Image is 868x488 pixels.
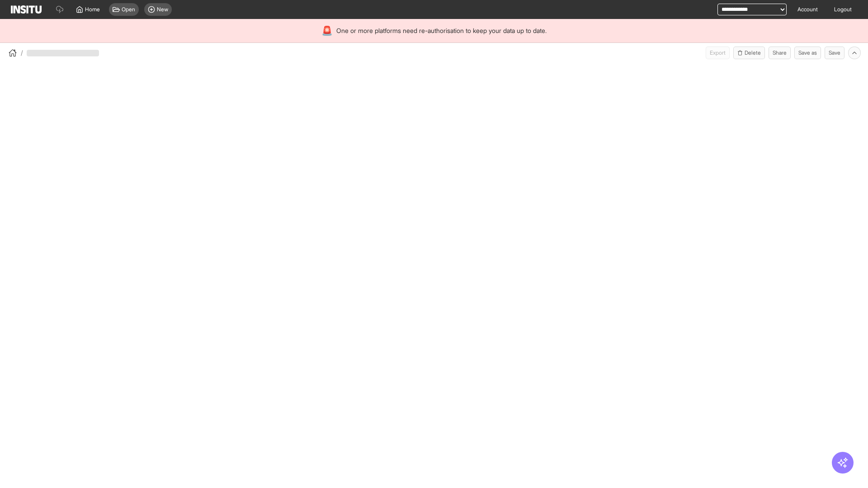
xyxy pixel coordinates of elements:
[336,26,547,35] span: One or more platforms need re-authorisation to keep your data up to date.
[122,6,135,13] span: Open
[85,6,100,13] span: Home
[794,47,821,59] button: Save as
[825,47,844,59] button: Save
[11,5,42,14] img: Logo
[157,6,168,13] span: New
[733,47,765,59] button: Delete
[21,48,23,57] span: /
[706,47,730,59] span: Can currently only export from Insights reports.
[706,47,730,59] button: Export
[7,47,23,58] button: /
[769,47,791,59] button: Share
[321,24,333,37] div: 🚨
